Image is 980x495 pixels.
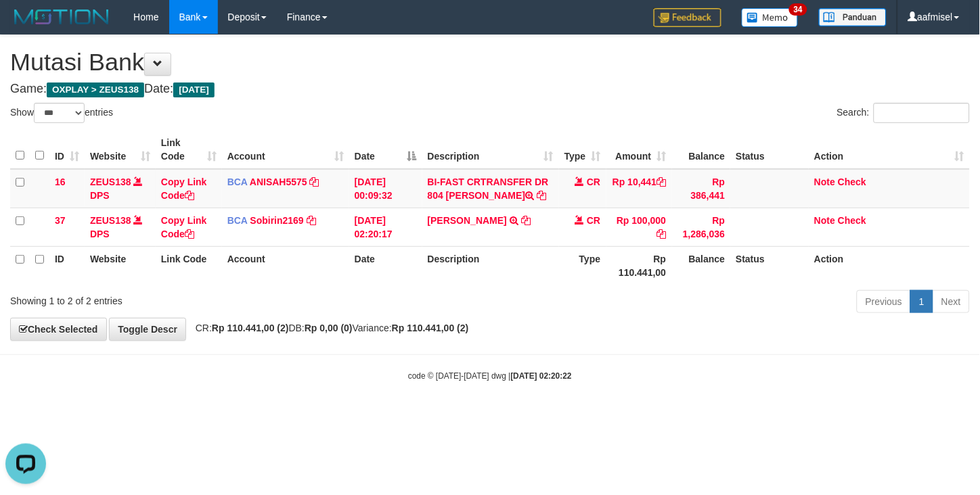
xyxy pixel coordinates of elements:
th: Amount: activate to sort column ascending [606,131,672,169]
span: [DATE] [173,82,215,97]
th: Balance [672,246,731,285]
th: Rp 110.441,00 [606,246,672,285]
th: Date [349,246,422,285]
span: CR [587,215,600,226]
th: Status [730,131,809,169]
a: Copy Rp 100,000 to clipboard [657,229,667,239]
a: Copy Link Code [161,176,207,201]
strong: Rp 110.441,00 (2) [212,323,289,333]
button: Open LiveChat chat widget [5,5,46,46]
td: Rp 100,000 [606,208,672,246]
th: Account: activate to sort column ascending [222,131,349,169]
span: 34 [789,3,807,16]
th: Type [559,246,606,285]
a: Copy JEVERSON FERRE to clipboard [521,215,531,226]
span: CR [587,176,600,187]
select: Showentries [34,103,85,123]
th: Description [422,246,559,285]
th: Link Code: activate to sort column ascending [156,131,222,169]
th: ID: activate to sort column ascending [49,131,85,169]
a: Check [838,215,866,226]
strong: Rp 110.441,00 (2) [392,323,469,333]
span: BCA [227,215,248,226]
a: Toggle Descr [109,318,186,341]
span: CR: DB: Variance: [189,323,469,333]
span: 37 [55,215,66,226]
a: Note [814,215,835,226]
a: Copy Sobirin2169 to clipboard [307,215,316,226]
a: Sobirin2169 [250,215,304,226]
span: 16 [55,176,66,187]
th: Link Code [156,246,222,285]
th: ID [49,246,85,285]
td: Rp 1,286,036 [672,208,731,246]
td: BI-FAST CRTRANSFER DR 804 [PERSON_NAME] [422,169,559,208]
img: panduan.png [819,8,887,26]
a: 1 [910,290,933,313]
th: Action [809,246,970,285]
input: Search: [874,103,970,123]
th: Website: activate to sort column ascending [85,131,156,169]
h1: Mutasi Bank [10,49,970,76]
img: Button%20Memo.svg [742,8,799,27]
td: DPS [85,169,156,208]
div: Showing 1 to 2 of 2 entries [10,289,398,308]
img: MOTION_logo.png [10,7,113,27]
td: [DATE] 02:20:17 [349,208,422,246]
a: Copy ANISAH5575 to clipboard [310,176,319,187]
img: Feedback.jpg [654,8,721,27]
td: Rp 386,441 [672,169,731,208]
a: ANISAH5575 [250,176,307,187]
th: Description: activate to sort column ascending [422,131,559,169]
strong: [DATE] 02:20:22 [511,371,572,381]
a: Copy Link Code [161,215,207,239]
td: Rp 10,441 [606,169,672,208]
a: Check Selected [10,318,107,341]
a: Copy BI-FAST CRTRANSFER DR 804 AGUS SALIM to clipboard [537,190,546,201]
th: Status [730,246,809,285]
span: BCA [227,176,248,187]
a: Note [814,176,835,187]
small: code © [DATE]-[DATE] dwg | [408,371,572,381]
strong: Rp 0,00 (0) [305,323,353,333]
td: DPS [85,208,156,246]
a: Previous [857,290,911,313]
label: Show entries [10,103,113,123]
a: Check [838,176,866,187]
label: Search: [837,103,970,123]
a: ZEUS138 [90,176,131,187]
span: OXPLAY > ZEUS138 [47,82,144,97]
a: Copy Rp 10,441 to clipboard [657,176,667,187]
th: Balance [672,131,731,169]
a: ZEUS138 [90,215,131,226]
th: Account [222,246,349,285]
a: [PERSON_NAME] [428,215,507,226]
th: Website [85,246,156,285]
h4: Game: Date: [10,82,970,96]
td: [DATE] 00:09:32 [349,169,422,208]
th: Type: activate to sort column ascending [559,131,606,169]
th: Action: activate to sort column ascending [809,131,970,169]
a: Next [933,290,970,313]
th: Date: activate to sort column descending [349,131,422,169]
